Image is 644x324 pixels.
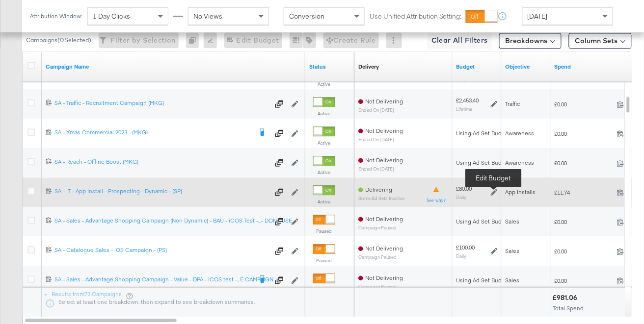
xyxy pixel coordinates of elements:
div: £80.00 [456,185,472,193]
label: Active [313,140,335,146]
button: Column Sets [569,33,632,49]
sub: ended on [DATE] [358,166,403,172]
span: [DATE] [528,12,548,21]
span: Awareness [506,129,535,137]
div: Using Ad Set Budget [456,276,511,284]
button: Clear All Filters [428,33,492,49]
span: £11.74 [555,189,613,196]
a: Shows the current state of your Ad Campaign. [309,63,350,71]
span: Sales [506,218,520,225]
sub: Lifetime [456,106,473,112]
a: SA - Xmas Commercial 2023 - (MKG) [54,128,252,138]
a: SA - Sales - Advantage Shopping Campaign - Value - DPA - iCOS test -...E CAMPAIGN [54,275,252,285]
a: SA - Traffic - Recruitment Campaign (MKG) [54,99,269,109]
div: Using Ad Set Budget [456,129,511,137]
span: £0.00 [555,100,613,108]
div: Attribution Window: [29,13,82,20]
span: Not Delivering [365,245,403,252]
label: Active [313,110,335,117]
span: Total Spend [553,304,584,312]
div: Using Ad Set Budget [456,159,511,167]
label: Paused [313,228,335,234]
sub: ended on [DATE] [358,107,403,113]
sub: Campaign Paused [358,254,403,260]
div: SA - Catalogue Sales - iOS Campaign - (PS) [54,246,269,254]
div: SA - Xmas Commercial 2023 - (MKG) [54,128,252,136]
span: Conversion [289,12,324,21]
a: The maximum amount you're willing to spend on your ads, on average each day or over the lifetime ... [456,63,498,71]
label: Active [313,199,335,205]
span: £0.00 [555,218,613,225]
span: £0.00 [555,248,613,255]
a: The total amount spent to date. [555,63,634,71]
sub: Campaign Paused [358,284,403,289]
span: £0.00 [555,130,613,137]
div: SA - Sales - Advantage Shopping Campaign - Value - DPA - iCOS test -...E CAMPAIGN [54,275,252,283]
span: Not Delivering [365,156,403,164]
div: SA - Sales - Advantage Shopping Campaign (Non Dynamic) - BAU - iCOS Test -...- DONT USE [54,217,269,224]
sub: Some Ad Sets Inactive [358,196,404,201]
a: SA - IT - App Install - Prospecting - Dynamic - (SP) [54,187,269,197]
span: Not Delivering [365,274,403,281]
div: Campaigns ( 0 Selected) [26,36,91,45]
div: SA - IT - App Install - Prospecting - Dynamic - (SP) [54,187,269,195]
a: Reflects the ability of your Ad Campaign to achieve delivery based on ad states, schedule and bud... [358,63,379,71]
span: Not Delivering [365,127,403,134]
sub: Campaign Paused [358,225,403,230]
div: Delivery [358,63,379,71]
label: Paused [313,257,335,264]
span: No Views [193,12,222,21]
div: SA - Reach - Offline Boost (MKG) [54,158,269,166]
div: SA - Traffic - Recruitment Campaign (MKG) [54,99,269,107]
span: Not Delivering [365,215,403,223]
a: SA - Catalogue Sales - iOS Campaign - (PS) [54,246,269,256]
div: Using Ad Set Budget [456,218,511,225]
label: Active [313,81,335,87]
a: Your campaign's objective. [506,63,547,71]
sub: Daily [456,194,467,200]
div: £2,453.40 [456,97,479,104]
a: Your campaign name. [46,63,301,71]
span: Sales [506,276,520,284]
sub: ended on [DATE] [358,137,403,142]
div: £100.00 [456,244,475,251]
span: Delivering [365,186,392,193]
label: Active [313,169,335,175]
span: App Installs [506,188,536,196]
span: Sales [506,247,520,254]
div: £981.06 [553,293,581,302]
span: £0.00 [555,159,613,167]
span: £0.00 [555,277,613,284]
span: Traffic [506,100,520,107]
span: Clear All Filters [431,34,488,47]
span: Not Delivering [365,98,403,105]
sub: Daily [456,253,467,259]
span: Awareness [506,159,535,166]
div: 0 [186,32,204,48]
button: Breakdowns [499,33,562,49]
label: Use Unified Attribution Setting: [370,12,462,21]
span: 1 Day Clicks [93,12,130,21]
a: SA - Reach - Offline Boost (MKG) [54,158,269,168]
a: SA - Sales - Advantage Shopping Campaign (Non Dynamic) - BAU - iCOS Test -...- DONT USE [54,217,269,226]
